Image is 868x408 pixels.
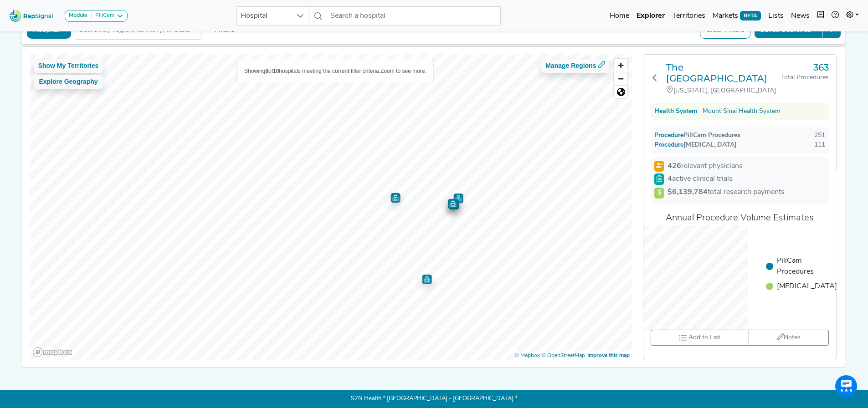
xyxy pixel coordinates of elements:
a: Explorer [633,7,668,25]
a: OpenStreetMap [541,353,585,358]
div: Map marker [449,200,459,209]
div: Map marker [422,275,431,284]
div: Map marker [390,193,400,203]
a: Lists [765,7,787,25]
strong: 426 [668,163,681,170]
div: Map marker [453,194,463,203]
a: Mapbox [514,353,540,358]
button: Intel Book [813,7,828,25]
span: Add to List [688,333,720,342]
a: Mapbox logo [32,347,72,357]
li: [MEDICAL_DATA] [766,281,837,292]
a: The [GEOGRAPHIC_DATA] [666,62,781,84]
span: active clinical trials [668,173,733,184]
span: Hospital [237,7,292,25]
button: Zoom in [614,59,627,72]
button: Notes [749,330,829,346]
h3: 363 [781,62,829,73]
div: Health System [654,107,697,116]
span: Reset zoom [614,86,627,98]
a: MarketsBETA [709,7,765,25]
a: Mount Sinai Health System [703,107,781,116]
span: Procedure [663,132,683,139]
strong: Module [69,13,87,18]
button: Show My Territories [34,59,103,73]
span: BETA [740,11,761,20]
button: Manage Regions [541,59,609,73]
a: Home [606,7,633,25]
div: Map marker [448,199,458,209]
a: Map feedback [587,353,630,358]
input: Search a hospital [327,6,501,25]
div: PillCam Procedures [654,131,740,140]
span: total research payments [668,189,785,196]
span: Zoom out [614,72,627,85]
button: Zoom out [614,72,627,85]
span: Showing of hospitals meeting the current filter criteria. [244,68,380,74]
b: 10 [273,68,279,74]
div: [US_STATE], [GEOGRAPHIC_DATA] [666,86,781,96]
b: 8 [265,68,268,74]
span: relevant physicians [668,161,743,172]
div: [MEDICAL_DATA] [654,140,737,150]
li: PillCam Procedures [766,255,837,277]
div: 251 [814,131,825,140]
span: Procedure [663,142,683,148]
div: Total Procedures [781,73,829,82]
span: Zoom to see more. [380,68,426,74]
div: 111 [814,140,825,150]
strong: $6,139,784 [668,189,708,196]
div: toolbar [651,330,829,346]
span: Notes [784,334,801,341]
button: Reset bearing to north [614,85,627,98]
button: Explore Geography [34,75,103,89]
button: ModulePillCam [65,10,128,22]
div: PillCam [92,12,114,20]
canvas: Map [30,54,637,365]
div: Annual Procedure Volume Estimates [651,211,829,225]
a: News [787,7,813,25]
button: Add to List [651,330,749,346]
strong: 4 [668,175,672,183]
a: Territories [668,7,709,25]
p: S2N Health * [GEOGRAPHIC_DATA] - [GEOGRAPHIC_DATA] * [139,390,729,408]
div: Map marker [448,199,457,209]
